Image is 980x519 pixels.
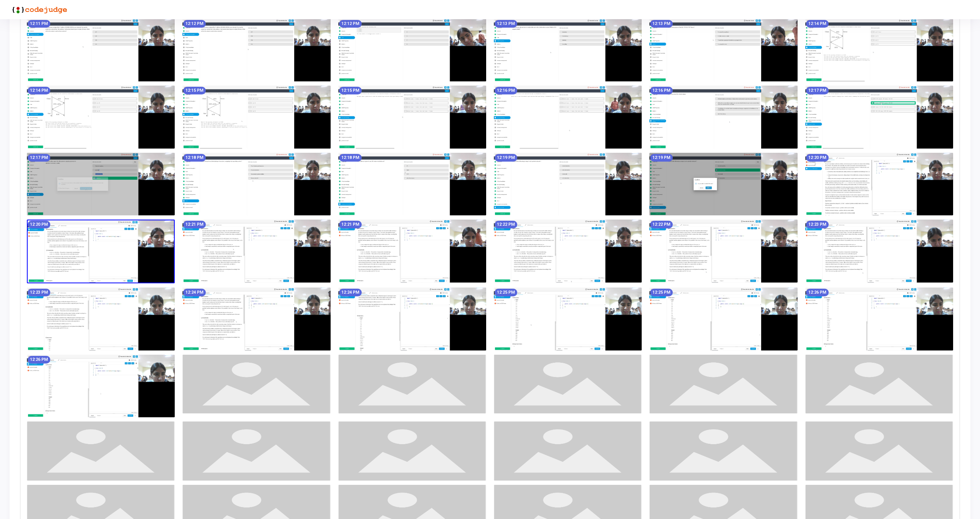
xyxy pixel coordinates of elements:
img: image_loading.png [649,421,797,481]
img: image_loading.png [494,421,642,481]
img: screenshot-1756795681688.jpeg [182,153,330,216]
img: screenshot-1756795711682.jpeg [338,153,486,216]
mat-chip: 12:25 PM [495,289,517,296]
mat-chip: 12:22 PM [650,221,673,228]
img: image_loading.png [494,355,642,414]
img: logo [10,2,67,17]
img: screenshot-1756795411760.jpeg [649,19,797,82]
mat-chip: 12:26 PM [806,289,829,296]
mat-chip: 12:24 PM [339,289,362,296]
mat-chip: 12:12 PM [183,20,206,28]
img: screenshot-1756795981733.jpeg [805,220,953,283]
img: screenshot-1756795891650.jpeg [338,220,486,283]
mat-chip: 12:22 PM [495,221,517,228]
img: screenshot-1756795621768.jpeg [805,86,953,149]
img: screenshot-1756795501731.jpeg [182,86,330,149]
img: screenshot-1756795591753.jpeg [649,86,797,149]
img: screenshot-1756796071723.jpeg [338,288,486,350]
mat-chip: 12:16 PM [650,87,673,94]
mat-chip: 12:17 PM [28,154,50,162]
img: image_loading.png [805,421,953,481]
img: screenshot-1756795861729.jpeg [182,220,330,283]
img: screenshot-1756796101623.jpeg [494,288,642,350]
mat-chip: 12:18 PM [183,154,206,162]
img: image_loading.png [27,421,175,481]
img: screenshot-1756795741752.jpeg [494,153,642,216]
mat-chip: 12:16 PM [495,87,517,94]
mat-chip: 12:23 PM [28,289,50,296]
mat-chip: 12:24 PM [183,289,206,296]
mat-chip: 12:20 PM [806,154,829,162]
mat-chip: 12:18 PM [339,154,362,162]
img: screenshot-1756795291762.jpeg [27,19,175,82]
img: screenshot-1756795561704.jpeg [494,86,642,149]
mat-chip: 12:14 PM [28,87,50,94]
img: image_loading.png [805,355,953,414]
img: screenshot-1756795351750.jpeg [338,19,486,82]
img: image_loading.png [649,355,797,414]
mat-chip: 12:13 PM [495,20,517,28]
img: screenshot-1756796041721.jpeg [182,288,330,350]
mat-chip: 12:13 PM [650,20,673,28]
img: screenshot-1756796131741.jpeg [649,288,797,350]
img: screenshot-1756796011702.jpeg [27,288,175,350]
mat-chip: 12:17 PM [806,87,829,94]
img: screenshot-1756795321757.jpeg [182,19,330,82]
mat-chip: 12:14 PM [806,20,829,28]
mat-chip: 12:26 PM [28,356,50,364]
mat-chip: 12:23 PM [806,221,829,228]
img: screenshot-1756795471734.jpeg [27,86,175,149]
img: image_loading.png [338,355,486,414]
img: screenshot-1756795381751.jpeg [494,19,642,82]
img: screenshot-1756795831734.jpeg [27,220,175,283]
mat-chip: 12:15 PM [183,87,206,94]
mat-chip: 12:19 PM [495,154,517,162]
img: screenshot-1756795921724.jpeg [494,220,642,283]
img: screenshot-1756795441588.jpeg [805,19,953,82]
img: image_loading.png [338,421,486,481]
img: screenshot-1756795651776.jpeg [27,153,175,216]
mat-chip: 12:21 PM [339,221,362,228]
mat-chip: 12:21 PM [183,221,206,228]
img: screenshot-1756795951717.jpeg [649,220,797,283]
img: image_loading.png [182,355,330,414]
img: screenshot-1756795771767.jpeg [649,153,797,216]
mat-chip: 12:15 PM [339,87,362,94]
img: screenshot-1756795531682.jpeg [338,86,486,149]
img: screenshot-1756795801764.jpeg [805,153,953,216]
img: screenshot-1756796191750.jpeg [27,355,175,418]
mat-chip: 12:25 PM [650,289,673,296]
img: screenshot-1756796161742.jpeg [805,288,953,350]
img: image_loading.png [182,421,330,481]
mat-chip: 12:20 PM [28,221,50,228]
mat-chip: 12:12 PM [339,20,362,28]
mat-chip: 12:11 PM [28,20,50,28]
mat-chip: 12:19 PM [650,154,673,162]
